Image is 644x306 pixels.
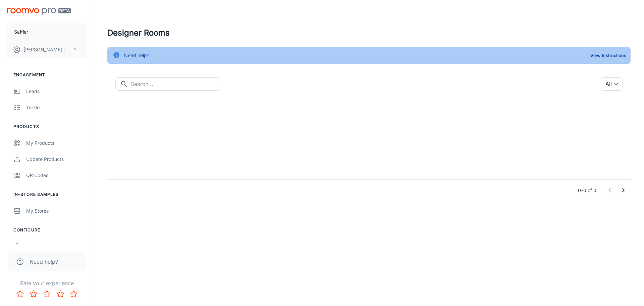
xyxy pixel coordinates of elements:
[23,46,71,53] p: [PERSON_NAME] ten Broeke
[26,139,87,147] div: My Products
[7,8,71,15] img: Roomvo PRO Beta
[26,88,87,95] div: Leads
[589,50,628,60] button: View Instructions
[26,172,87,179] div: QR Codes
[124,49,149,62] div: Need help?
[616,184,630,197] button: Go to next page
[26,104,87,111] div: To-do
[601,77,623,91] div: All
[107,27,631,39] h4: Designer Rooms
[578,187,596,194] p: 0–0 of 0
[26,207,87,215] div: My Stores
[26,156,87,163] div: Update Products
[7,23,87,41] button: Saffier
[14,28,28,36] p: Saffier
[131,77,219,91] input: Search...
[7,41,87,58] button: [PERSON_NAME] ten Broeke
